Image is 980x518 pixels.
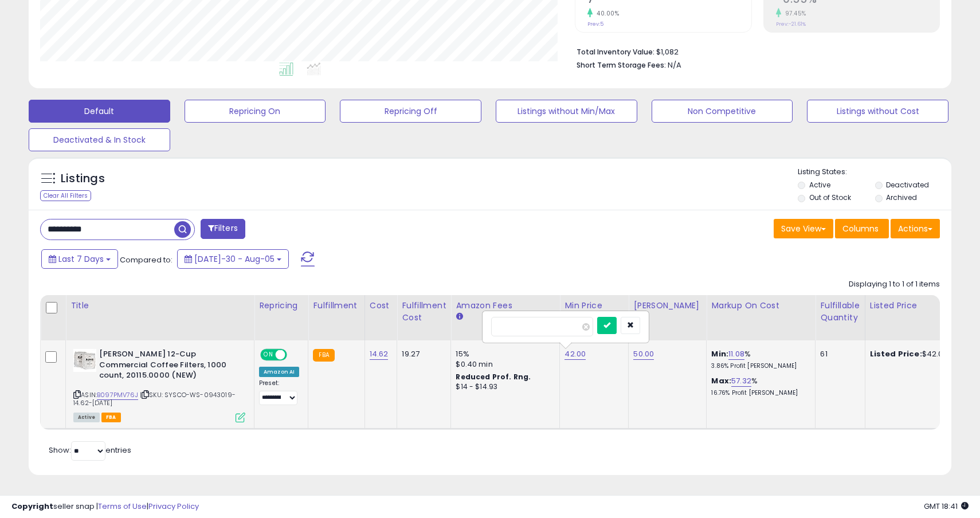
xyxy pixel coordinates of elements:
div: Fulfillment Cost [402,300,446,324]
button: Deactivated & In Stock [29,128,170,151]
div: Min Price [565,300,624,312]
a: Terms of Use [98,501,147,512]
li: $1,082 [577,44,931,58]
b: Short Term Storage Fees: [577,60,666,70]
div: $0.40 min [456,359,551,370]
span: Show: entries [49,445,131,456]
div: Preset: [259,379,299,405]
button: Save View [774,219,833,238]
span: N/A [668,60,681,70]
b: Listed Price: [870,348,922,359]
div: 61 [820,349,856,359]
div: Displaying 1 to 1 of 1 items [849,279,940,290]
button: Repricing On [185,100,326,123]
small: Amazon Fees. [456,312,462,322]
span: Compared to: [120,254,173,265]
small: FBA [313,349,334,362]
a: 57.32 [731,375,751,387]
button: Repricing Off [340,100,481,123]
small: 40.00% [593,9,619,18]
div: Amazon Fees [456,300,555,312]
button: Default [29,100,170,123]
small: 97.45% [781,9,806,18]
div: seller snap | | [11,501,199,512]
div: 19.27 [402,349,442,359]
div: Title [70,300,249,312]
span: | SKU: SYSCO-WS-0943019-14.62-[DATE] [73,390,236,407]
button: Listings without Cost [807,100,948,123]
button: Listings without Min/Max [496,100,637,123]
div: ASIN: [73,349,245,421]
button: Actions [891,219,940,238]
span: FBA [101,413,121,422]
div: Amazon AI [259,367,299,377]
a: Privacy Policy [148,501,199,512]
a: 14.62 [370,348,389,360]
div: Clear All Filters [40,190,91,201]
button: Last 7 Days [41,249,118,269]
p: 16.76% Profit [PERSON_NAME] [711,389,806,397]
b: Max: [711,375,731,386]
label: Archived [886,193,917,202]
div: Fulfillable Quantity [820,300,860,324]
div: [PERSON_NAME] [633,300,701,312]
div: Fulfillment [313,300,359,312]
a: B097PMV76J [97,390,138,400]
span: ON [261,350,276,360]
label: Active [809,180,830,190]
span: OFF [285,350,304,360]
span: Last 7 Days [58,253,104,265]
span: [DATE]-30 - Aug-05 [194,253,275,265]
b: Min: [711,348,728,359]
a: 42.00 [565,348,586,360]
span: All listings currently available for purchase on Amazon [73,413,100,422]
div: % [711,349,806,370]
label: Out of Stock [809,193,851,202]
b: Total Inventory Value: [577,47,654,57]
strong: Copyright [11,501,53,512]
label: Deactivated [886,180,929,190]
div: % [711,376,806,397]
button: [DATE]-30 - Aug-05 [177,249,289,269]
div: $14 - $14.93 [456,382,551,392]
div: Cost [370,300,393,312]
p: Listing States: [798,167,951,178]
th: The percentage added to the cost of goods (COGS) that forms the calculator for Min & Max prices. [707,295,816,340]
div: Listed Price [870,300,969,312]
span: 2025-08-13 18:41 GMT [924,501,969,512]
b: [PERSON_NAME] 12-Cup Commercial Coffee Filters, 1000 count, 20115.0000 (NEW) [99,349,238,384]
p: 3.86% Profit [PERSON_NAME] [711,362,806,370]
span: Columns [842,223,879,234]
button: Columns [835,219,889,238]
div: 15% [456,349,551,359]
div: $42.00 [870,349,965,359]
img: 41fdX62Ww2L._SL40_.jpg [73,349,96,372]
a: 50.00 [633,348,654,360]
div: Markup on Cost [711,300,810,312]
button: Non Competitive [652,100,793,123]
h5: Listings [61,171,105,187]
button: Filters [201,219,245,239]
small: Prev: 5 [587,21,603,28]
b: Reduced Prof. Rng. [456,372,531,382]
small: Prev: -21.61% [776,21,806,28]
div: Repricing [259,300,303,312]
a: 11.08 [728,348,744,360]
